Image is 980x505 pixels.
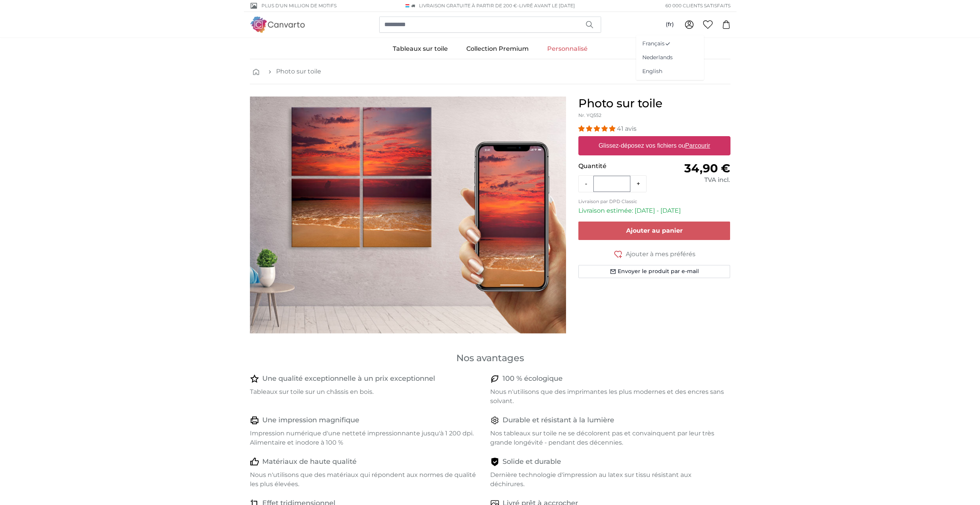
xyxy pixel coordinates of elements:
span: Ajouter à mes préférés [626,250,695,259]
button: (fr) [660,18,680,32]
p: Nous n'utilisons que des matériaux qui répondent aux normes de qualité les plus élevées. [250,470,484,489]
span: - [517,3,575,8]
h4: Une qualité exceptionnelle à un prix exceptionnel [262,373,435,384]
img: personalised-canvas-print [250,97,566,333]
a: Nederlands [636,51,704,65]
div: TVA incl. [654,175,730,185]
h3: Nos avantages [250,352,730,364]
label: Glissez-déposez vos fichiers ou [595,138,713,153]
h4: 100 % écologique [503,373,563,384]
a: Personnalisé [538,39,597,59]
u: Parcourir [685,142,710,149]
span: Plus d'un million de motifs [261,2,337,9]
p: Dernière technologie d'impression au latex sur tissu résistant aux déchirures. [490,470,724,489]
p: Impression numérique d'une netteté impressionnante jusqu'à 1 200 dpi. Alimentaire et inodore à 100 % [250,429,484,447]
div: 1 of 1 [250,97,566,333]
h4: Une impression magnifique [262,415,359,426]
p: Livraison estimée: [DATE] - [DATE] [578,206,730,215]
p: Tableaux sur toile sur un châssis en bois. [250,387,484,397]
span: 41 avis [617,125,637,132]
button: Ajouter à mes préférés [578,249,730,259]
a: Tableaux sur toile [384,39,457,59]
span: 4.98 stars [578,125,617,132]
button: Ajouter au panier [578,222,730,240]
button: Envoyer le produit par e-mail [578,265,730,278]
h4: Durable et résistant à la lumière [503,415,614,426]
img: Luxembourg [405,4,409,7]
span: Livraison GRATUITE à partir de 200 € [419,3,517,8]
span: 60 000 clients satisfaits [665,2,730,9]
span: Ajouter au panier [626,227,683,234]
span: Livré avant le [DATE] [519,3,575,8]
p: Livraison par DPD Classic [578,198,730,205]
a: Photo sur toile [276,67,321,76]
p: Nous n'utilisons que des imprimantes les plus modernes et des encres sans solvant. [490,387,724,406]
img: Canvarto [250,17,305,32]
h1: Photo sur toile [578,97,730,110]
h4: Solide et durable [503,457,561,467]
span: 34,90 € [684,161,730,175]
button: - [579,176,593,192]
p: Nos tableaux sur toile ne se décolorent pas et convainquent par leur très grande longévité - pend... [490,429,724,447]
span: Nr. YQ552 [578,112,601,118]
h4: Matériaux de haute qualité [262,457,357,467]
nav: breadcrumbs [250,59,730,84]
a: Français [636,37,704,51]
button: + [630,176,646,192]
a: Collection Premium [457,39,538,59]
a: English [636,65,704,78]
p: Quantité [578,162,654,171]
